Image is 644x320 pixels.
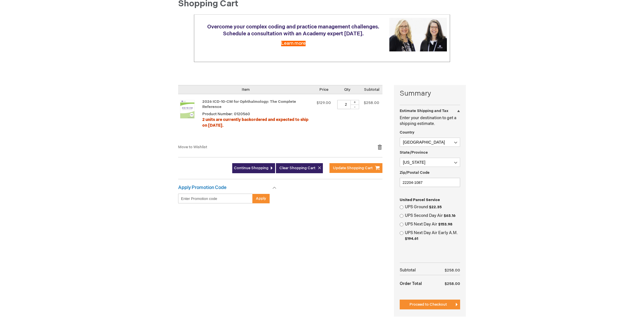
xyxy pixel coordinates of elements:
[400,170,430,175] span: Zip/Postal Code
[405,204,460,210] label: UPS Ground
[317,101,331,105] span: $129.00
[364,87,379,92] span: Subtotal
[400,266,434,275] th: Subtotal
[445,282,460,286] span: $258.00
[409,302,447,307] span: Proceed to Checkout
[429,205,442,209] span: $22.35
[333,166,373,170] span: Update Shopping Cart
[400,109,448,113] strong: Estimate Shipping and Tax
[344,87,350,92] span: Qty
[389,18,447,51] img: Schedule a consultation with an Academy expert today
[400,89,460,99] strong: Summary
[405,221,460,227] label: UPS Next Day Air
[242,87,250,92] span: Item
[438,222,452,227] span: $153.98
[405,213,460,219] label: UPS Second Day Air
[444,213,456,218] span: $63.16
[178,100,202,138] a: 2026 ICD-10-CM for Ophthalmology: The Complete Reference
[319,87,328,92] span: Price
[178,145,207,149] a: Move to Wishlist
[178,100,197,118] img: 2026 ICD-10-CM for Ophthalmology: The Complete Reference
[400,130,414,135] span: Country
[400,300,460,309] button: Proceed to Checkout
[350,100,359,105] div: +
[329,163,382,173] button: Update Shopping Cart
[337,100,355,109] input: Qty
[202,112,250,116] span: Product Number: 0120560
[405,230,460,242] label: UPS Next Day Air Early A.M.
[276,163,323,173] button: Clear Shopping Cart
[350,105,359,109] div: -
[256,196,266,201] span: Apply
[178,194,253,203] input: Enter Promotion code
[202,99,296,109] a: 2026 ICD-10-CM for Ophthalmology: The Complete Reference
[178,185,226,190] strong: Apply Promotion Code
[234,166,268,170] span: Continue Shopping
[400,278,422,288] strong: Order Total
[400,150,428,155] span: State/Province
[405,236,418,241] span: $194.61
[202,117,311,128] div: 2 units are currently backordered and expected to ship on [DATE].
[281,41,306,46] a: Learn more
[232,163,275,173] a: Continue Shopping
[364,101,379,105] span: $258.00
[400,198,440,202] span: United Parcel Service
[252,194,270,203] button: Apply
[400,115,460,127] p: Enter your destination to get a shipping estimate.
[207,24,379,37] span: Overcome your complex coding and practice management challenges. Schedule a consultation with an ...
[279,166,315,170] span: Clear Shopping Cart
[445,268,460,273] span: $258.00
